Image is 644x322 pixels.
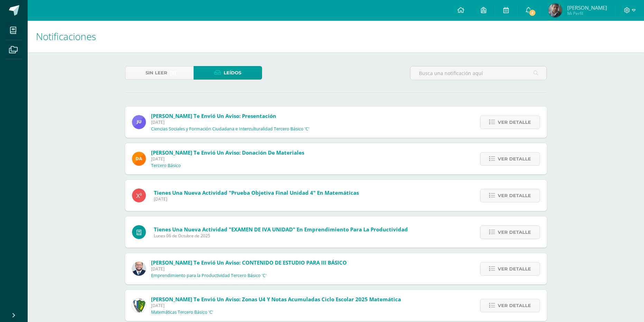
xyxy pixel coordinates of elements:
[151,112,276,119] span: [PERSON_NAME] te envió un aviso: Presentación
[151,303,401,309] span: [DATE]
[132,152,146,166] img: f9d34ca01e392badc01b6cd8c48cabbd.png
[154,233,408,239] span: Lunes 06 de Octubre de 2025
[151,310,213,315] p: Matemáticas Tercero Básico 'C'
[151,273,267,278] p: Emprendimiento para la Productividad Tercero Básico 'C'
[132,298,146,312] img: d7d6d148f6dec277cbaab50fee73caa7.png
[151,259,347,266] span: [PERSON_NAME] te envió un aviso: CONTENIDO DE ESTUDIO PARA III BÁSICO
[498,226,531,239] span: Ver detalle
[224,66,241,79] span: Leídos
[567,10,607,16] span: Mi Perfil
[132,115,146,129] img: 0261123e46d54018888246571527a9cf.png
[529,9,536,17] span: 2
[132,262,146,276] img: eaa624bfc361f5d4e8a554d75d1a3cf6.png
[498,153,531,165] span: Ver detalle
[498,116,531,129] span: Ver detalle
[151,266,347,272] span: [DATE]
[151,296,401,303] span: [PERSON_NAME] te envió un aviso: Zonas U4 y notas acumuladas ciclo escolar 2025 matemática
[410,66,547,80] input: Busca una notificación aquí
[151,163,181,168] p: Tercero Básico
[548,3,562,17] img: a4fa1950cd2cd0caa5c8a6a1529932f3.png
[154,226,408,233] span: Tienes una nueva actividad "EXAMEN DE IVA UNIDAD" En Emprendimiento para la Productividad
[498,263,531,275] span: Ver detalle
[125,66,194,80] a: Sin leer(2)
[154,189,359,196] span: Tienes una nueva actividad "Prueba objetiva final unidad 4" En Matemáticas
[151,156,304,162] span: [DATE]
[36,30,96,43] span: Notificaciones
[194,66,262,80] a: Leídos
[567,4,607,11] span: [PERSON_NAME]
[151,149,304,156] span: [PERSON_NAME] te envió un aviso: Donación de Materiales
[146,66,167,79] span: Sin leer
[170,66,176,79] span: (2)
[151,126,309,132] p: Ciencias Sociales y Formación Ciudadana e Interculturalidad Tercero Básico 'C'
[154,196,359,202] span: [DATE]
[498,299,531,312] span: Ver detalle
[151,119,309,125] span: [DATE]
[498,189,531,202] span: Ver detalle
